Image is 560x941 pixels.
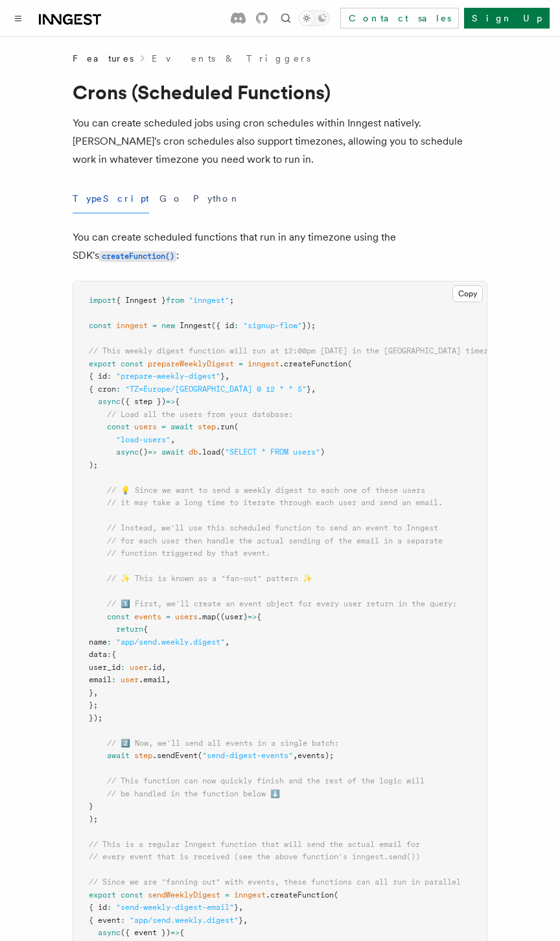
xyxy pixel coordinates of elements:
[211,321,234,330] span: ({ id
[89,700,98,709] span: };
[220,447,225,457] span: (
[89,815,98,824] span: );
[166,675,170,684] span: ,
[116,637,225,647] span: "app/send.weekly.digest"
[121,359,143,368] span: const
[89,460,98,470] span: );
[216,612,248,621] span: ((user)
[143,625,148,634] span: {
[189,296,229,305] span: "inngest"
[225,890,229,899] span: =
[202,751,293,760] span: "send-digest-events"
[134,422,157,431] span: users
[248,612,257,621] span: =>
[180,321,211,330] span: Inngest
[107,903,111,912] span: :
[89,903,107,912] span: { id
[166,296,184,305] span: from
[121,928,170,937] span: ({ event })
[89,346,502,355] span: // This weekly digest function will run at 12:00pm [DATE] in the [GEOGRAPHIC_DATA] timezone
[116,435,170,444] span: "load-users"
[116,372,220,381] span: "prepare-weekly-digest"
[266,890,334,899] span: .createFunction
[161,447,184,457] span: await
[107,486,425,495] span: // 💡 Since we want to send a weekly digest to each one of these users
[198,422,216,431] span: step
[125,385,307,394] span: "TZ=Europe/[GEOGRAPHIC_DATA] 0 12 * * 5"
[107,599,457,608] span: // 1️⃣ First, we'll create an event object for every user return in the query:
[89,296,116,305] span: import
[121,916,125,925] span: :
[89,802,93,811] span: }
[107,523,438,532] span: // Instead, we'll use this scheduled function to send an event to Inngest
[299,10,330,26] button: Toggle dark mode
[148,663,161,672] span: .id
[89,713,102,722] span: });
[148,447,157,457] span: =>
[170,928,180,937] span: =>
[107,549,270,558] span: // function triggered by that event.
[152,52,310,65] a: Events & Triggers
[73,52,134,65] span: Features
[111,675,116,684] span: :
[107,637,111,647] span: :
[89,916,121,925] span: { event
[148,359,234,368] span: prepareWeeklyDigest
[180,928,184,937] span: {
[116,625,143,634] span: return
[107,650,111,659] span: :
[239,903,243,912] span: ,
[257,612,261,621] span: {
[89,890,116,899] span: export
[452,285,483,302] button: Copy
[107,574,312,583] span: // ✨ This is known as a "fan-out" pattern ✨
[116,385,121,394] span: :
[152,751,198,760] span: .sendEvent
[89,385,116,394] span: { cron
[198,447,220,457] span: .load
[107,776,425,785] span: // This function can now quickly finish and the rest of the logic will
[89,852,420,861] span: // every event that is received (see the above function's inngest.send())
[89,637,107,647] span: name
[243,916,248,925] span: ,
[98,928,121,937] span: async
[334,890,338,899] span: (
[302,321,316,330] span: });
[464,8,550,29] a: Sign Up
[93,688,98,697] span: ,
[89,840,420,849] span: // This is a regular Inngest function that will send the actual email for
[89,321,111,330] span: const
[234,890,266,899] span: inngest
[134,612,161,621] span: events
[159,184,183,213] button: Go
[248,359,279,368] span: inngest
[220,372,225,381] span: }
[239,359,243,368] span: =
[293,751,297,760] span: ,
[193,184,240,213] button: Python
[121,675,139,684] span: user
[216,422,234,431] span: .run
[107,789,280,798] span: // be handled in the function below ⬇️
[347,359,352,368] span: (
[166,397,175,406] span: =>
[166,612,170,621] span: =
[279,359,347,368] span: .createFunction
[89,650,107,659] span: data
[107,422,130,431] span: const
[116,296,166,305] span: { Inngest }
[170,435,175,444] span: ,
[116,447,139,457] span: async
[99,249,176,261] a: createFunction()
[73,114,487,169] p: You can create scheduled jobs using cron schedules within Inngest natively. [PERSON_NAME]'s cron ...
[99,251,176,262] code: createFunction()
[98,397,121,406] span: async
[225,447,320,457] span: "SELECT * FROM users"
[130,663,148,672] span: user
[121,890,143,899] span: const
[311,385,316,394] span: ,
[107,751,130,760] span: await
[107,498,443,507] span: // it may take a long time to iterate through each user and send an email.
[89,663,121,672] span: user_id
[170,422,193,431] span: await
